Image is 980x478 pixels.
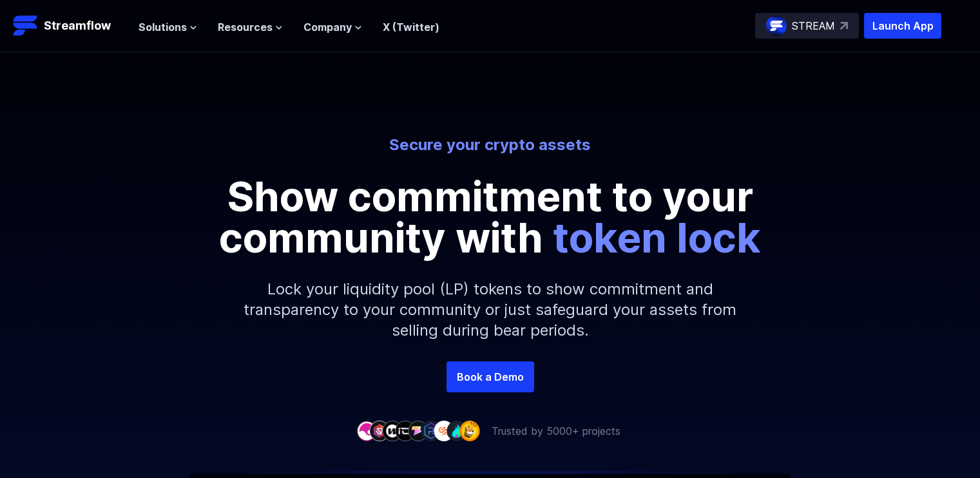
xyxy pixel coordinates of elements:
img: company-3 [382,421,403,441]
button: Resources [218,19,283,35]
button: Company [303,19,362,35]
img: company-9 [459,421,480,441]
button: Solutions [139,19,197,35]
img: Streamflow Logo [13,13,39,39]
img: company-7 [434,421,454,441]
a: Streamflow [13,13,126,39]
span: Company [303,19,352,35]
a: X (Twitter) [383,21,439,33]
img: company-6 [421,421,441,441]
img: company-4 [395,421,416,441]
p: Trusted by 5000+ projects [492,423,620,439]
img: top-right-arrow.svg [840,22,848,30]
img: company-2 [369,421,390,441]
a: Book a Demo [447,361,534,392]
p: Streamflow [44,17,111,35]
img: streamflow-logo-circle.png [766,15,787,36]
p: Secure your crypto assets [133,135,847,155]
img: company-5 [408,421,428,441]
span: Resources [218,19,273,35]
span: token lock [553,213,761,262]
button: Launch App [864,13,941,39]
p: Show commitment to your community with [200,176,780,258]
span: Solutions [139,19,187,35]
img: company-8 [447,421,467,441]
p: Lock your liquidity pool (LP) tokens to show commitment and transparency to your community or jus... [213,258,767,361]
img: company-1 [356,421,377,441]
a: STREAM [755,13,859,39]
p: STREAM [792,18,835,33]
